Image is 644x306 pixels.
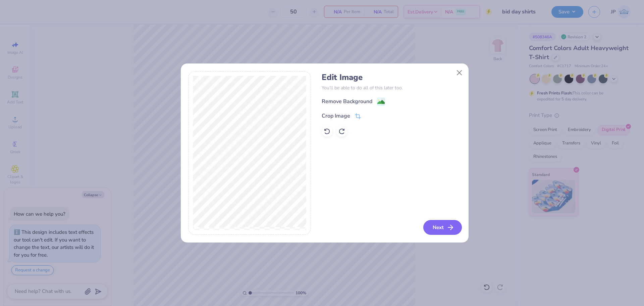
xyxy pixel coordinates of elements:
div: Remove Background [322,97,372,105]
button: Close [453,67,466,79]
p: You’ll be able to do all of this later too. [322,84,461,91]
div: Crop Image [322,112,350,120]
button: Next [423,220,462,235]
h4: Edit Image [322,73,461,82]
